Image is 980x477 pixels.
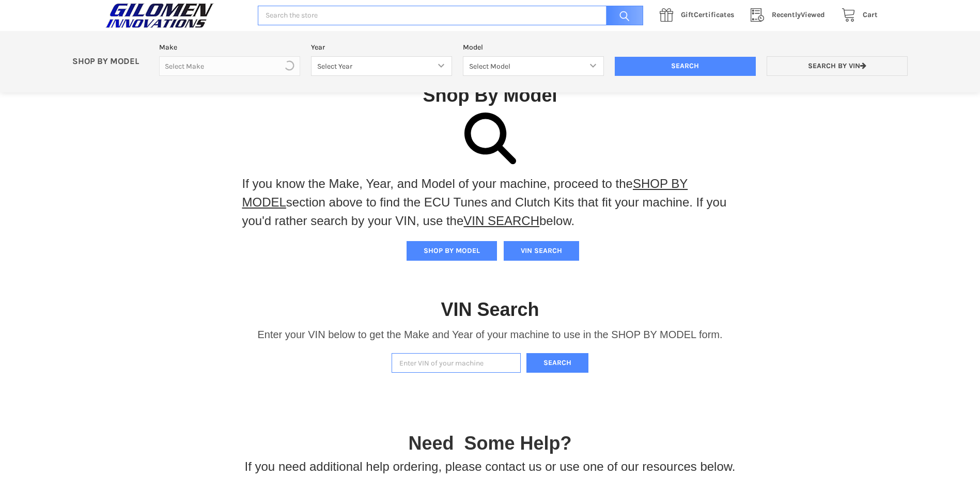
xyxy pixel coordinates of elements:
h1: VIN Search [441,298,539,321]
p: SHOP BY MODEL [67,56,154,67]
input: Enter VIN of your machine [392,353,521,373]
button: Search [526,353,588,373]
a: Cart [836,9,878,22]
label: Model [463,42,604,53]
a: RecentlyViewed [745,9,836,22]
span: Gift [681,10,694,19]
a: GiftCertificates [654,9,745,22]
a: GILOMEN INNOVATIONS [103,3,247,28]
input: Search [615,57,756,76]
a: Search by VIN [767,56,908,76]
span: Viewed [772,10,825,19]
a: VIN SEARCH [463,214,539,228]
label: Year [311,42,452,53]
p: Need Some Help? [408,430,571,457]
h1: Shop By Model [103,84,878,107]
a: SHOP BY MODEL [242,177,688,209]
button: SHOP BY MODEL [407,241,497,261]
label: Make [159,42,300,53]
span: Recently [772,10,801,19]
span: Cart [863,10,878,19]
input: Search [601,6,643,26]
img: GILOMEN INNOVATIONS [103,3,216,28]
input: Search the store [258,6,643,26]
p: Enter your VIN below to get the Make and Year of your machine to use in the SHOP BY MODEL form. [257,327,722,342]
p: If you need additional help ordering, please contact us or use one of our resources below. [245,457,736,476]
button: VIN SEARCH [504,241,579,261]
p: If you know the Make, Year, and Model of your machine, proceed to the section above to find the E... [242,174,738,230]
span: Certificates [681,10,734,19]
